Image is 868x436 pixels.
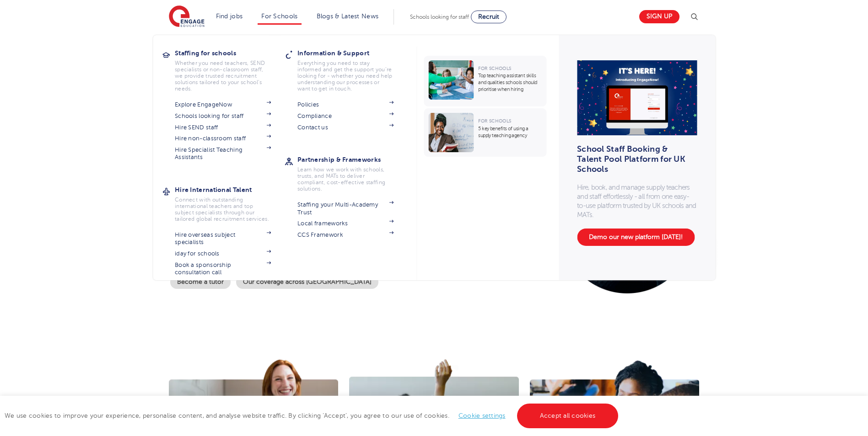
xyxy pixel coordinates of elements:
a: Blogs & Latest News [317,13,379,20]
a: Explore EngageNow [175,101,271,108]
a: Information & SupportEverything you need to stay informed and get the support you’re looking for ... [297,47,407,92]
a: Accept all cookies [517,404,619,428]
a: Staffing your Multi-Academy Trust [297,201,394,216]
p: Whether you need teachers, SEND specialists or non-classroom staff, we provide trusted recruitmen... [175,60,271,92]
a: Policies [297,101,394,108]
span: We use cookies to improve your experience, personalise content, and analyse website traffic. By c... [5,412,620,419]
span: Schools looking for staff [410,14,469,20]
p: Hire, book, and manage supply teachers and staff effortlessly - all from one easy-to-use platform... [577,183,697,219]
a: Staffing for schoolsWhether you need teachers, SEND specialists or non-classroom staff, we provid... [175,47,285,92]
a: Demo our new platform [DATE]! [577,229,695,246]
a: Local frameworks [297,220,394,227]
a: Hire SEND staff [175,124,271,131]
p: Everything you need to stay informed and get the support you’re looking for - whether you need he... [297,60,394,92]
a: Our coverage across [GEOGRAPHIC_DATA] [236,276,378,289]
a: Recruit [471,11,507,23]
a: Hire non-classroom staff [175,135,271,142]
a: Hire Specialist Teaching Assistants [175,146,271,161]
a: Sign up [639,10,679,23]
a: Partnership & FrameworksLearn how we work with schools, trusts, and MATs to deliver compliant, co... [297,153,407,192]
a: Cookie settings [458,412,506,419]
h3: School Staff Booking & Talent Pool Platform for UK Schools [577,149,691,169]
p: Top teaching assistant skills and qualities schools should prioritise when hiring [478,72,542,93]
a: Schools looking for staff [175,112,271,120]
p: Connect with outstanding international teachers and top subject specialists through our tailored ... [175,197,271,222]
a: Hire International TalentConnect with outstanding international teachers and top subject speciali... [175,183,285,222]
a: Hire overseas subject specialists [175,231,271,246]
p: 5 key benefits of using a supply teaching agency [478,125,542,139]
a: Book a sponsorship consultation call [175,261,271,276]
p: Learn how we work with schools, trusts, and MATs to deliver compliant, cost-effective staffing so... [297,166,394,192]
span: Recruit [478,13,499,20]
a: Become a tutor [170,276,231,289]
h3: Hire International Talent [175,183,285,196]
a: Compliance [297,112,394,120]
img: Engage Education [169,5,205,28]
a: Find jobs [216,13,243,20]
a: CCS Framework [297,231,394,239]
span: For Schools [478,118,511,123]
span: For Schools [478,66,511,71]
a: For SchoolsTop teaching assistant skills and qualities schools should prioritise when hiring [424,56,549,106]
a: For Schools [261,13,297,20]
h3: Staffing for schools [175,47,285,59]
h3: Partnership & Frameworks [297,153,407,166]
a: Contact us [297,124,394,131]
h3: Information & Support [297,47,407,59]
a: For Schools5 key benefits of using a supply teaching agency [424,108,549,157]
a: iday for schools [175,250,271,257]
